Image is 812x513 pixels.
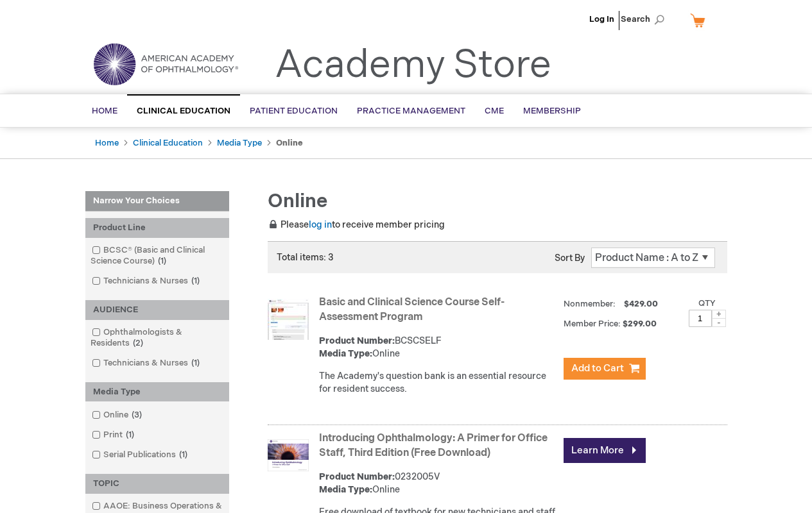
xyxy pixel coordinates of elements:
strong: Product Number: [319,471,395,482]
strong: Online [276,138,303,148]
strong: Product Number: [319,335,395,346]
strong: Nonmember: [564,296,616,312]
a: BCSC® (Basic and Clinical Science Course)1 [89,244,226,267]
strong: Member Price: [564,319,621,329]
span: Search [621,6,669,32]
strong: Narrow Your Choices [85,191,229,212]
a: Clinical Education [133,138,203,148]
span: 2 [130,338,146,348]
span: 3 [128,410,145,420]
label: Sort By [555,253,585,264]
div: The Academy's question bank is an essential resource for resident success. [319,370,557,396]
span: 1 [188,276,203,286]
div: Product Line [85,218,229,238]
strong: Media Type: [319,484,372,495]
div: TOPIC [85,474,229,494]
img: Basic and Clinical Science Course Self-Assessment Program [268,299,309,340]
span: Membership [523,106,581,116]
span: Add to Cart [571,362,624,374]
img: Introducing Ophthalmology: A Primer for Office Staff, Third Edition (Free Download) [268,435,309,476]
span: 1 [188,358,203,368]
span: Clinical Education [137,106,230,116]
a: Media Type [217,138,262,148]
div: 0232005V Online [319,471,557,496]
a: Serial Publications1 [89,449,193,461]
span: $429.00 [622,299,660,309]
span: Home [92,106,117,116]
span: Practice Management [357,106,465,116]
a: Online3 [89,409,147,421]
a: Introducing Ophthalmology: A Primer for Office Staff, Third Edition (Free Download) [319,432,548,459]
a: Basic and Clinical Science Course Self-Assessment Program [319,296,505,323]
a: Academy Store [275,42,551,88]
div: AUDIENCE [85,300,229,320]
span: 1 [176,450,191,460]
strong: Media Type: [319,348,372,359]
a: Print1 [89,429,139,441]
a: Technicians & Nurses1 [89,275,205,287]
span: $299.00 [623,319,659,329]
a: Home [95,138,119,148]
label: Qty [698,298,716,308]
a: Log In [589,14,614,24]
a: Ophthalmologists & Residents2 [89,326,226,349]
input: Qty [689,310,712,327]
span: CME [485,106,504,116]
a: log in [309,219,332,230]
div: BCSCSELF Online [319,335,557,360]
span: Online [268,190,327,213]
button: Add to Cart [564,358,646,380]
div: Media Type [85,382,229,402]
span: Patient Education [250,106,338,116]
span: Please to receive member pricing [268,219,445,230]
span: 1 [155,256,169,266]
span: Total items: 3 [277,252,334,263]
a: Learn More [564,438,646,463]
a: Technicians & Nurses1 [89,357,205,369]
span: 1 [123,430,137,440]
